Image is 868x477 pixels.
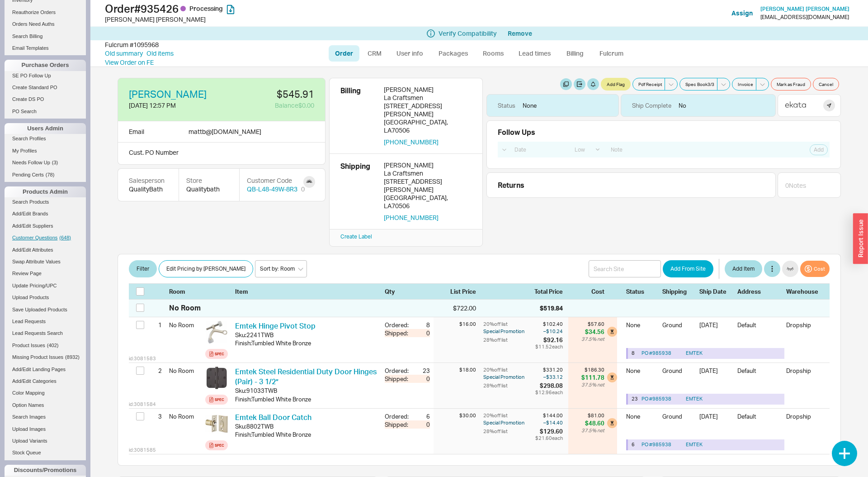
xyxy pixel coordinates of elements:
a: Update Pricing/UPC [5,281,86,291]
input: Search Site [589,260,661,277]
span: Add [814,146,824,153]
span: [PERSON_NAME] [PERSON_NAME] [760,5,849,12]
div: – $10.24 [535,328,563,335]
a: Old summary [105,49,143,58]
div: Spec [215,350,224,358]
div: No Room [169,409,202,424]
span: id: 3081583 [129,355,156,362]
button: Cost [800,261,830,277]
a: Packages [432,45,474,62]
a: Order [329,45,359,62]
a: Stock Queue [5,448,86,458]
div: [DATE] [699,412,734,427]
a: Pending Certs(78) [5,170,86,180]
div: Ground [662,412,696,427]
div: mattb @ [DOMAIN_NAME] [189,127,261,137]
button: Cancel [813,78,839,91]
div: Finish : Tumbled White Bronze [235,395,377,403]
span: Product Issues [12,343,45,348]
div: [GEOGRAPHIC_DATA] , LA 70506 [384,194,472,210]
a: Old items [146,49,174,58]
div: Default [737,367,783,381]
div: QualityBath [129,185,168,194]
div: Products Admin [5,186,86,197]
div: 23 [414,367,430,375]
div: None [626,321,659,335]
a: Search Images [5,412,86,422]
span: EMTEK [686,396,703,402]
div: 37.5 % net [581,336,604,343]
div: Users Admin [5,123,86,134]
div: Ground [662,367,696,381]
div: Special Promotion [483,328,533,335]
div: 28 % off list [483,427,533,435]
a: Add/Edit Brands [5,209,86,219]
a: Upload Variants [5,436,86,446]
div: [EMAIL_ADDRESS][DOMAIN_NAME] [760,14,849,20]
img: 8802TWB_tcnoj8 [205,412,228,435]
span: ( 8932 ) [65,354,80,360]
a: User info [390,45,430,62]
div: Ship Complete [632,101,671,110]
div: Item [235,287,381,296]
div: Shipping [340,161,377,222]
div: 0 Note s [785,181,806,190]
button: Mark as Fraud [771,78,811,91]
button: Invoice [732,78,756,91]
span: EMTEK [686,350,703,356]
span: Pending Certs [12,172,44,177]
a: Lead Requests Search [5,329,86,338]
button: [PHONE_NUMBER] [384,214,439,222]
span: ( 402 ) [47,343,59,348]
div: Ordered: [385,367,414,375]
a: Lead times [512,45,557,62]
div: $18.00 [434,367,476,373]
a: Rooms [476,45,510,62]
a: Create Label [340,233,372,240]
span: Pdf Receipt [638,81,662,88]
button: Add Item [725,260,762,277]
div: $48.60 [581,419,604,427]
div: Room [169,287,202,296]
a: Search Billing [5,32,86,41]
a: Upload Products [5,293,86,302]
div: 2 [151,363,162,378]
img: 2241TWB_sbngds [205,321,228,343]
div: Qty [385,287,430,296]
span: Verify Compatibility [439,30,497,37]
div: $57.60 [581,321,604,328]
span: Add From Site [670,263,706,274]
div: No Room [169,363,202,378]
a: Review Page [5,269,86,278]
div: List Price [434,287,476,296]
a: Orders Need Auths [5,19,86,29]
a: Billing [559,45,591,62]
button: Add From Site [663,260,713,277]
div: Shipped: [385,420,414,429]
div: Email [129,127,144,137]
div: [STREET_ADDRESS][PERSON_NAME] [384,102,472,118]
div: [PERSON_NAME] [384,161,472,169]
div: Cost [572,287,621,296]
button: Edit Pricing by [PERSON_NAME] [159,260,253,277]
input: Note [606,143,764,156]
a: Missing Product Issues(8932) [5,353,86,362]
div: 2241TWB [246,331,274,339]
span: Add Flag [607,81,625,88]
div: 0 [414,420,430,429]
div: Address [737,287,783,296]
div: Customer Code [247,176,305,185]
div: Billing [340,86,377,146]
span: Mark as Fraud [777,81,805,88]
div: Returns [498,180,772,190]
div: Follow Ups [498,128,535,136]
h1: Order # 935426 [105,2,436,15]
div: $30.00 [434,412,476,419]
div: No Room [169,317,202,333]
a: Add/Edit Categories [5,377,86,386]
div: 6 [414,412,430,420]
div: $519.84 [540,304,563,313]
div: 8802TWB [246,422,274,430]
a: Emtek Hinge Pivot Stop [235,321,316,330]
div: La Craftsmen [384,169,472,177]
